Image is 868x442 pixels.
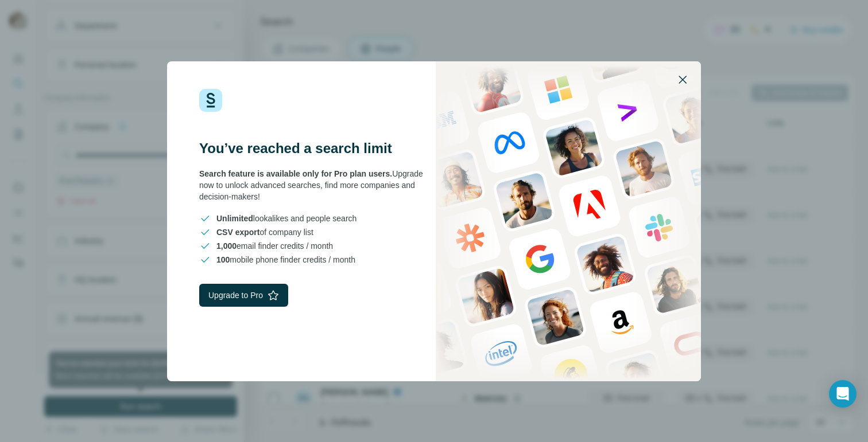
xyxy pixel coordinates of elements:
[216,214,253,223] span: Unlimited
[216,226,313,238] span: of company list
[216,254,355,265] span: mobile phone finder credits / month
[216,228,259,237] span: CSV export
[216,255,230,264] span: 100
[199,168,434,202] div: Upgrade now to unlock advanced searches, find more companies and decision-makers!
[216,241,237,251] span: 1,000
[436,61,701,381] img: Surfe Stock Photo - showing people and technologies
[216,240,333,252] span: email finder credits / month
[199,139,434,158] h3: You’ve reached a search limit
[199,169,392,178] span: Search feature is available only for Pro plan users.
[216,213,356,224] span: lookalikes and people search
[829,380,857,408] div: Open Intercom Messenger
[199,89,222,112] img: Surfe Logo
[199,284,288,307] button: Upgrade to Pro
